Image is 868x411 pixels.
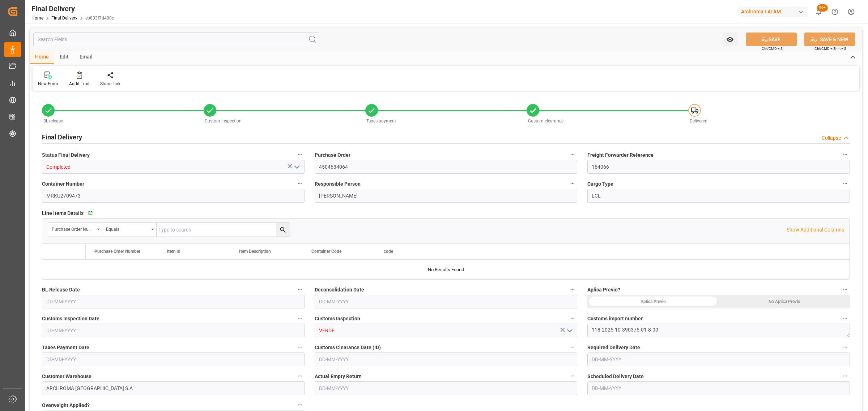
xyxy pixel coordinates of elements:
a: Home [31,16,43,21]
span: Delivered [690,118,707,124]
button: SAVE & NEW [804,33,855,46]
button: Archroma LATAM [738,5,810,18]
input: DD-MM-YYYY [315,352,577,366]
span: Overweight Applied? [42,402,90,409]
div: Archroma LATAM [738,7,808,17]
button: open menu [48,223,102,237]
input: DD-MM-YYYY [42,352,305,366]
span: Customs Inspection Date [42,315,99,323]
button: Required Delivery Date [841,342,850,352]
div: Home [30,51,54,64]
input: DD-MM-YYYY [315,295,577,308]
button: open menu [102,223,157,237]
button: SAVE [746,33,797,46]
input: DD-MM-YYYY [587,352,850,366]
span: Taxes Payment Date [42,344,89,351]
button: Freight Forwarder Reference [841,150,850,159]
span: Responsible Person [315,180,361,188]
button: Customs import number [841,313,850,323]
span: Container Code [311,249,341,254]
button: Help Center [827,4,843,20]
input: Search Fields [33,33,319,46]
span: Purchase Order Number [94,249,140,254]
button: BL Release Date [295,285,305,294]
button: Status Final Delivery [295,150,305,159]
button: Taxes Payment Date [295,342,305,352]
h2: Final Delivery [42,132,82,142]
button: open menu [291,161,302,173]
textarea: 118-2025-10-390375-01-8-00 [587,324,850,337]
button: Customs Inspection Date [295,313,305,323]
span: code [384,249,393,254]
span: Custom clearance [528,118,563,124]
div: Aplica Previo [587,295,719,308]
div: Equals [106,224,149,233]
input: DD-MM-YYYY [315,381,577,395]
input: DD-MM-YYYY [42,324,305,337]
button: Container Number [295,179,305,188]
span: Custom inspection [205,118,242,124]
div: Email [74,51,98,64]
button: search button [276,223,290,237]
input: DD-MM-YYYY [587,381,850,395]
button: Aplica Previo? [841,285,850,294]
span: Aplica Previo? [587,286,620,294]
a: Final Delivery [51,16,77,21]
button: open menu [564,325,575,336]
button: Customer Warehouse [295,371,305,381]
span: Customs import number [587,315,643,323]
span: Status Final Delivery [42,151,90,159]
span: 99+ [817,4,828,12]
span: BL release [43,118,63,124]
span: Cargo Type [587,180,613,188]
div: Purchase Order Number [52,224,94,233]
span: Scheduled Delivery Date [587,373,644,380]
div: No Aplica Previo [719,295,850,308]
span: Container Number [42,180,84,188]
button: Purchase Order [568,150,577,159]
span: Purchase Order [315,151,350,159]
span: Customs Clearance Date (ID) [315,344,381,351]
span: Deconsolidation Date [315,286,364,294]
div: Audit Trail [69,81,89,87]
span: Ctrl/CMD + Shift + S [814,46,846,51]
span: Ctrl/CMD + S [762,46,783,51]
div: Share Link [100,81,120,87]
button: open menu [723,33,737,46]
button: show 100 new notifications [810,4,827,20]
div: Final Delivery [31,3,114,14]
input: DD-MM-YYYY [42,295,305,308]
span: Customer Warehouse [42,373,92,380]
p: Show Additional Columns [787,226,844,234]
span: Taxes payment [366,118,396,124]
button: Actual Empty Return [568,371,577,381]
span: Item Id [167,249,180,254]
button: Overweight Applied? [295,400,305,410]
div: New Form [38,81,58,87]
span: Actual Empty Return [315,373,362,380]
span: Required Delivery Date [587,344,640,351]
button: Customs Clearance Date (ID) [568,342,577,352]
div: Collapse [822,134,841,142]
button: Scheduled Delivery Date [841,371,850,381]
button: Deconsolidation Date [568,285,577,294]
span: Customs Inspection [315,315,360,323]
input: Type to search [157,223,290,237]
span: Freight Forwarder Reference [587,151,654,159]
span: Item Description [239,249,271,254]
div: Edit [54,51,74,64]
button: Customs Inspection [568,313,577,323]
button: Cargo Type [841,179,850,188]
span: BL Release Date [42,286,80,294]
span: Line Items Details [42,209,84,217]
button: Responsible Person [568,179,577,188]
